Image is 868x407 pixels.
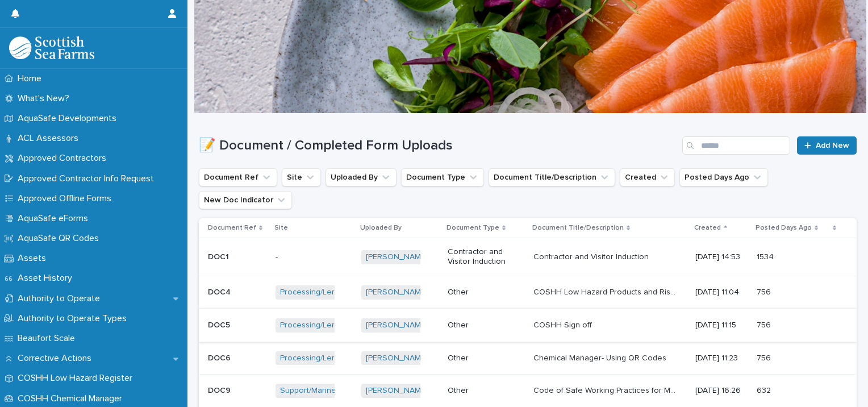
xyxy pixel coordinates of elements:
h1: 📝 Document / Completed Form Uploads [199,138,678,154]
p: [DATE] 11:04 [695,288,747,297]
a: [PERSON_NAME] [366,354,428,363]
a: Support/Marine H&S Only [280,386,374,396]
p: Other [448,321,519,330]
tr: DOC5DOC5 Processing/Lerwick Factory (Gremista) [PERSON_NAME] OtherCOSHH Sign offCOSHH Sign off [D... [199,309,857,342]
p: Asset History [13,273,81,284]
p: Chemical Manager- Using QR Codes [533,351,669,363]
p: COSHH Sign off [533,318,594,330]
a: Add New [797,136,857,155]
a: [PERSON_NAME] [366,321,428,330]
p: 756 [757,285,773,297]
a: Processing/Lerwick Factory (Gremista) [280,354,418,363]
button: Posted Days Ago [679,168,768,186]
p: [DATE] 14:53 [695,252,747,262]
button: Document Ref [199,168,277,186]
p: COSHH Low Hazard Products and Risk Assessment [533,285,678,297]
p: Other [448,354,519,363]
a: Processing/Lerwick Factory (Gremista) [280,288,418,297]
p: 756 [757,318,773,330]
p: DOC5 [208,318,232,330]
p: Authority to Operate Types [13,313,136,324]
button: Created [620,168,675,186]
p: DOC9 [208,384,233,396]
p: Approved Offline Forms [13,193,120,204]
p: COSHH Low Hazard Register [13,373,141,384]
tr: DOC6DOC6 Processing/Lerwick Factory (Gremista) [PERSON_NAME] OtherChemical Manager- Using QR Code... [199,342,857,375]
button: Uploaded By [325,168,397,186]
a: Processing/Lerwick Factory (Gremista) [280,321,418,330]
p: COSHH Chemical Manager [13,393,131,404]
p: 1534 [757,250,776,262]
button: Document Type [401,168,484,186]
p: Contractor and Visitor Induction [448,247,519,267]
p: Uploaded By [360,222,402,234]
p: Authority to Operate [13,293,109,304]
p: DOC1 [208,250,231,262]
p: Created [694,222,721,234]
p: Posted Days Ago [756,222,812,234]
button: Site [282,168,321,186]
button: New Doc Indicator [199,191,292,209]
p: Other [448,386,519,396]
p: Corrective Actions [13,353,101,364]
img: bPIBxiqnSb2ggTQWdOVV [9,36,94,59]
p: Code of Safe Working Practices for Merchant Seafarers (COSWP) [533,384,678,396]
p: Assets [13,253,55,264]
p: [DATE] 11:15 [695,321,747,330]
p: 756 [757,351,773,363]
p: AquaSafe Developments [13,113,126,124]
p: AquaSafe eForms [13,213,97,224]
p: [DATE] 16:26 [695,386,747,396]
p: Site [274,222,288,234]
p: AquaSafe QR Codes [13,233,108,244]
p: What's New? [13,93,78,104]
p: Home [13,73,51,84]
p: Document Ref [208,222,256,234]
a: [PERSON_NAME] [366,288,428,297]
p: Beaufort Scale [13,333,84,344]
p: Document Title/Description [532,222,624,234]
p: DOC4 [208,285,233,297]
a: [PERSON_NAME] [366,252,428,262]
p: [DATE] 11:23 [695,354,747,363]
span: Add New [816,142,849,149]
p: Approved Contractors [13,153,115,164]
a: [PERSON_NAME] [366,386,428,396]
p: Approved Contractor Info Request [13,173,163,184]
p: - [276,252,347,262]
input: Search [682,136,790,155]
tr: DOC1DOC1 -[PERSON_NAME] Contractor and Visitor InductionContractor and Visitor InductionContracto... [199,238,857,276]
p: Other [448,288,519,297]
p: Document Type [446,222,499,234]
p: DOC6 [208,351,233,363]
p: ACL Assessors [13,133,87,144]
p: Contractor and Visitor Induction [533,250,651,262]
tr: DOC4DOC4 Processing/Lerwick Factory (Gremista) [PERSON_NAME] OtherCOSHH Low Hazard Products and R... [199,276,857,309]
p: 632 [757,384,773,396]
button: Document Title/Description [489,168,615,186]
